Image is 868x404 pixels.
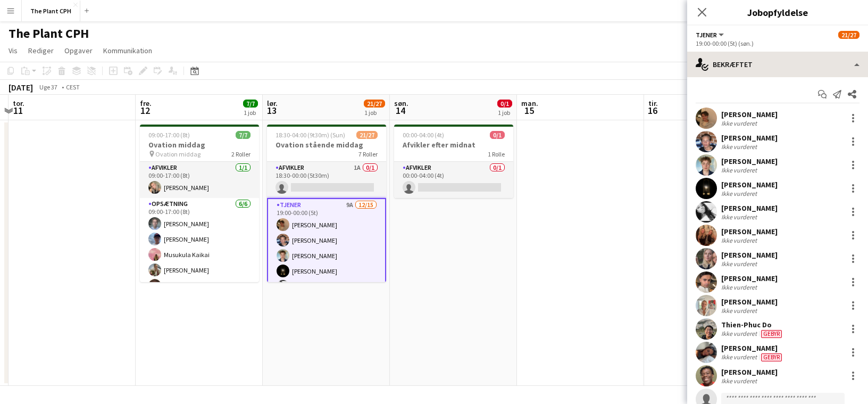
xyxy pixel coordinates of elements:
div: [DATE] [9,82,33,93]
span: 14 [393,104,408,117]
div: Ikke vurderet [721,189,759,197]
div: [PERSON_NAME] [721,133,778,143]
span: Opgaver [64,46,93,55]
span: 16 [647,104,658,117]
span: man. [521,98,538,108]
div: Ikke vurderet [721,213,759,221]
a: Opgaver [60,44,97,57]
span: 21/27 [356,131,378,139]
span: Ovation middag [155,150,201,158]
app-card-role: Opsætning6/609:00-17:00 (8t)[PERSON_NAME][PERSON_NAME]Musukula Kaikai[PERSON_NAME][PERSON_NAME] [140,198,259,311]
h3: Ovation middag [140,140,259,150]
div: Ikke vurderet [721,119,759,127]
span: 12 [138,104,152,117]
div: Ikke vurderet [721,353,759,361]
span: fre. [140,98,152,108]
span: lør. [267,98,278,108]
span: 18:30-04:00 (9t30m) (Sun) [276,131,345,139]
span: Tjener [696,31,717,39]
div: Ikke vurderet [721,283,759,291]
div: 1 job [498,109,512,117]
span: 1 Rolle [488,150,505,158]
div: Ikke vurderet [721,143,759,151]
a: Rediger [24,44,58,57]
div: Ikke vurderet [721,307,759,315]
app-card-role: Afvikler1/109:00-17:00 (8t)[PERSON_NAME] [140,162,259,198]
div: Ikke vurderet [721,236,759,244]
span: 0/1 [490,131,505,139]
span: Uge 37 [35,83,62,91]
div: [PERSON_NAME] [721,156,778,166]
span: søn. [394,98,408,108]
a: Vis [4,44,22,57]
div: [PERSON_NAME] [721,227,778,236]
span: Gebyr [761,330,782,338]
div: Ikke vurderet [721,329,759,338]
div: CEST [66,83,80,91]
div: Ikke vurderet [721,260,759,268]
span: 7 Roller [358,150,378,158]
div: Teamet har forskellige gebyrer end i rollen [759,353,784,361]
span: 13 [265,104,278,117]
app-card-role: Afvikler0/100:00-04:00 (4t) [394,162,513,198]
div: Ikke vurderet [721,377,759,385]
h3: Ovation stående middag [267,140,386,150]
span: tir. [648,98,658,108]
span: Gebyr [761,353,782,361]
app-job-card: 18:30-04:00 (9t30m) (Sun)21/27Ovation stående middag7 RollerAfvikler1A0/118:30-00:00 (5t30m) Tjen... [267,125,386,282]
h3: Jobopfyldelse [687,5,868,19]
span: 2 Roller [231,150,251,158]
span: 7/7 [243,100,258,108]
a: Kommunikation [99,44,156,57]
span: 11 [11,104,24,117]
h1: The Plant CPH [9,26,89,42]
span: 15 [520,104,538,117]
span: Rediger [28,46,54,55]
div: [PERSON_NAME] [721,367,778,377]
div: [PERSON_NAME] [721,274,778,283]
div: Thien-Phuc Do [721,320,784,329]
span: 21/27 [364,100,385,108]
div: Ikke vurderet [721,166,759,174]
button: The Plant CPH [22,1,80,21]
div: [PERSON_NAME] [721,250,778,260]
span: 00:00-04:00 (4t) [403,131,444,139]
span: Kommunikation [103,46,152,55]
h3: Afvikler efter midnat [394,140,513,150]
button: Tjener [696,31,725,39]
span: 09:00-17:00 (8t) [148,131,190,139]
div: Bekræftet [687,52,868,77]
div: [PERSON_NAME] [721,297,778,307]
app-job-card: 00:00-04:00 (4t)0/1Afvikler efter midnat1 RolleAfvikler0/100:00-04:00 (4t) [394,125,513,198]
app-job-card: 09:00-17:00 (8t)7/7Ovation middag Ovation middag2 RollerAfvikler1/109:00-17:00 (8t)[PERSON_NAME]O... [140,125,259,282]
span: tor. [13,98,24,108]
span: 0/1 [497,100,512,108]
div: 1 job [244,109,257,117]
div: [PERSON_NAME] [721,343,784,353]
span: 21/27 [838,31,859,39]
div: [PERSON_NAME] [721,203,778,213]
div: Teamet har forskellige gebyrer end i rollen [759,329,784,338]
app-card-role: Afvikler1A0/118:30-00:00 (5t30m) [267,162,386,198]
span: Vis [9,46,18,55]
span: 7/7 [236,131,251,139]
div: [PERSON_NAME] [721,180,778,189]
div: 1 job [364,109,385,117]
div: [PERSON_NAME] [721,110,778,119]
div: 19:00-00:00 (5t) (søn.) [696,39,859,47]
